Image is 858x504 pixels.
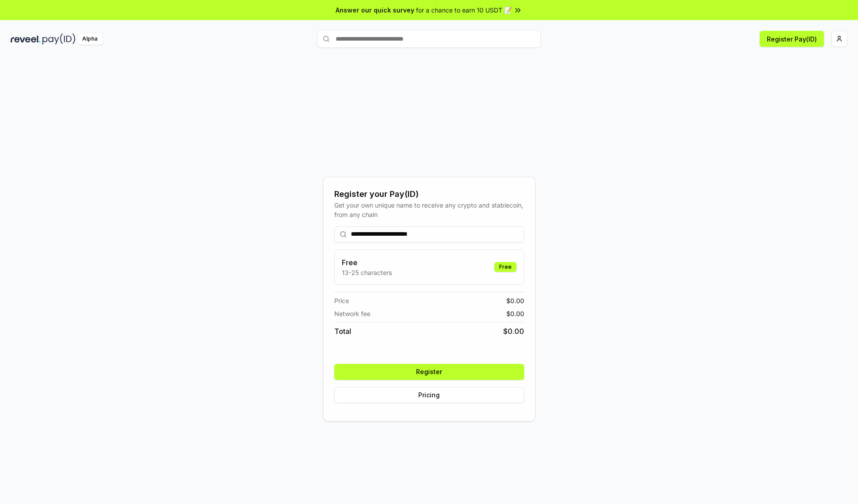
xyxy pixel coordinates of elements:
[336,5,414,15] span: Answer our quick survey
[334,364,524,380] button: Register
[334,309,370,318] span: Network fee
[11,33,41,45] img: reveel_dark
[334,387,524,403] button: Pricing
[77,33,102,45] div: Alpha
[416,5,512,15] span: for a chance to earn 10 USDT 📝
[342,257,392,268] h3: Free
[494,262,517,272] div: Free
[42,33,76,45] img: pay_id
[760,31,824,47] button: Register Pay(ID)
[334,200,524,219] div: Get your own unique name to receive any crypto and stablecoin, from any chain
[342,268,392,277] p: 13-25 characters
[334,188,524,200] div: Register your Pay(ID)
[334,326,351,337] span: Total
[506,309,524,318] span: $ 0.00
[503,326,524,337] span: $ 0.00
[506,296,524,305] span: $ 0.00
[334,296,349,305] span: Price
